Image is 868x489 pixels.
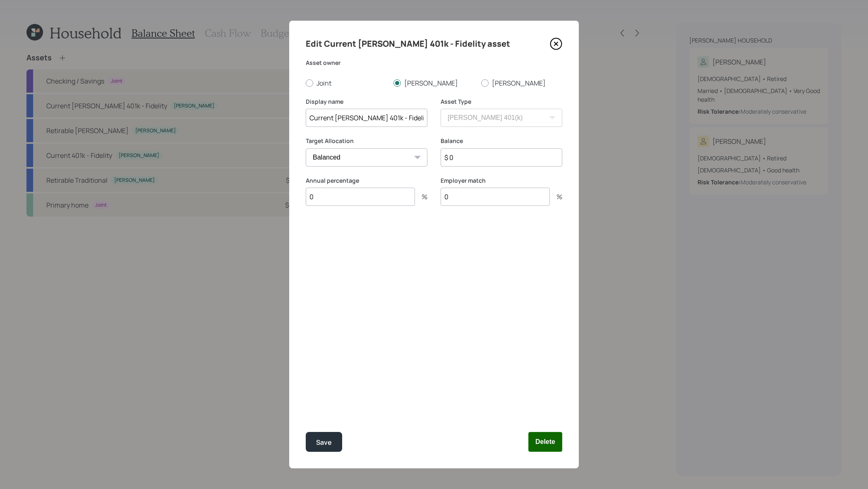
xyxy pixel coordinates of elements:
[306,79,387,88] label: Joint
[306,137,427,145] label: Target Allocation
[481,79,562,88] label: [PERSON_NAME]
[393,79,475,88] label: [PERSON_NAME]
[550,193,562,200] div: %
[441,177,562,185] label: Employer match
[441,98,562,106] label: Asset Type
[306,98,427,106] label: Display name
[306,59,562,67] label: Asset owner
[306,432,342,452] button: Save
[415,193,427,200] div: %
[528,432,562,452] button: Delete
[306,177,427,185] label: Annual percentage
[316,437,332,448] div: Save
[306,37,510,50] h4: Edit Current [PERSON_NAME] 401k - Fidelity asset
[441,137,562,145] label: Balance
